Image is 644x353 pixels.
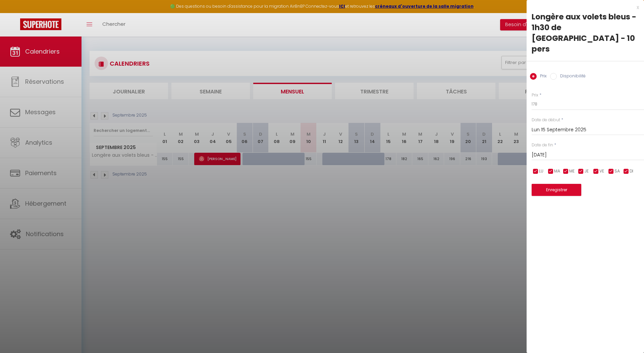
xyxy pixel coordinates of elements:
span: ME [569,168,575,174]
label: Prix [532,92,538,98]
span: MA [554,168,560,174]
label: Prix [537,73,547,80]
span: VE [599,168,604,174]
span: JE [584,168,589,174]
label: Date de début [532,117,560,123]
span: SA [614,168,620,174]
button: Enregistrer [532,184,581,196]
div: Longère aux volets bleus - 1h30 de [GEOGRAPHIC_DATA] - 10 pers [532,11,639,54]
button: Ouvrir le widget de chat LiveChat [5,3,25,23]
label: Disponibilité [557,73,586,80]
span: LU [539,168,543,174]
span: DI [630,168,633,174]
label: Date de fin [532,142,553,148]
div: x [527,3,639,11]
